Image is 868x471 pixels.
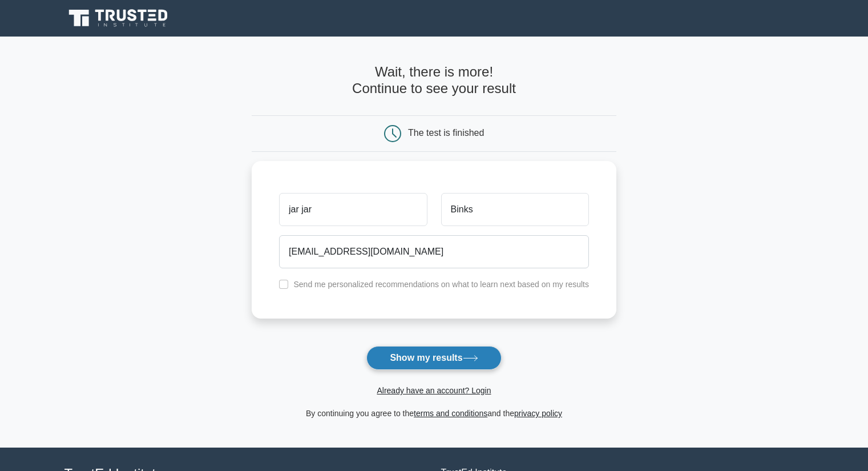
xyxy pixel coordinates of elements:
h4: Wait, there is more! Continue to see your result [252,64,616,97]
input: Email [279,235,589,268]
a: privacy policy [514,409,562,418]
a: Already have an account? Login [377,386,491,395]
div: The test is finished [408,128,484,138]
a: terms and conditions [414,409,487,418]
label: Send me personalized recommendations on what to learn next based on my results [293,280,589,289]
button: Show my results [366,346,501,370]
input: Last name [441,193,589,226]
div: By continuing you agree to the and the [245,406,623,420]
input: First name [279,193,427,226]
